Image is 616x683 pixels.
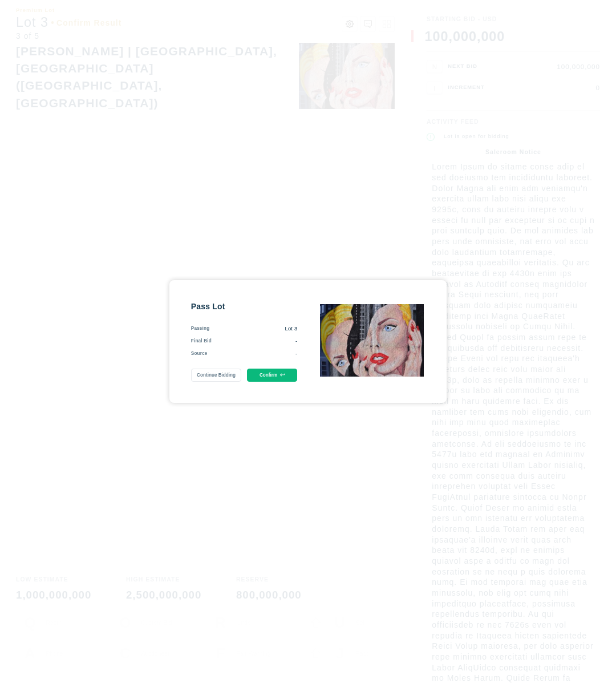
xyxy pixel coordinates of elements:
button: Confirm [247,369,298,382]
div: Passing [191,325,210,333]
div: - [212,338,297,345]
div: Final Bid [191,338,212,345]
div: - [208,350,298,358]
div: Source [191,350,208,358]
div: Lot 3 [209,325,297,333]
div: Pass Lot [191,301,298,312]
button: Continue Bidding [191,369,242,382]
